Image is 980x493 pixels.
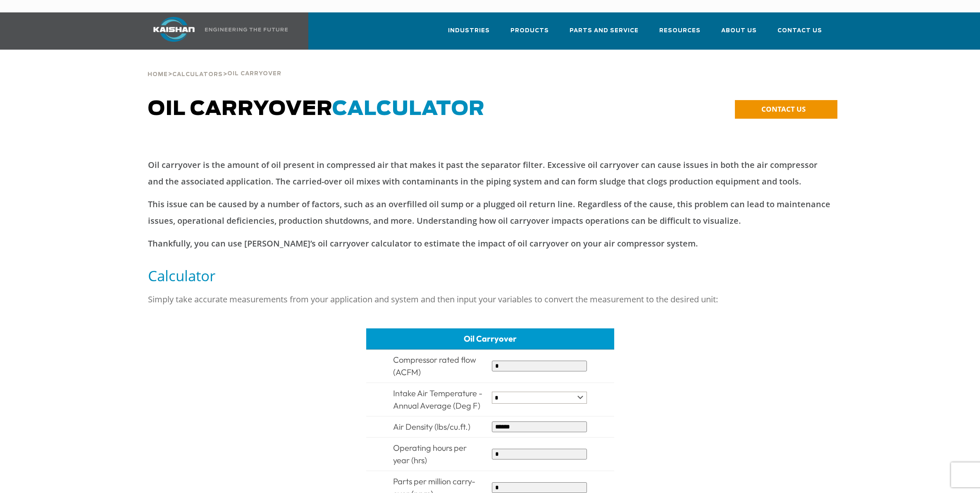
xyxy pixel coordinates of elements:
p: This issue can be caused by a number of factors, such as an overfilled oil sump or a plugged oil ... [148,196,832,229]
span: Oil Carryover [464,333,517,344]
a: Home [148,70,168,78]
span: Calculators [172,72,223,77]
span: Compressor rated flow (ACFM) [393,354,476,377]
span: Oil Carryover [148,99,485,119]
span: About Us [721,26,757,36]
a: About Us [721,20,757,48]
img: Engineering the future [205,28,288,31]
h5: Calculator [148,266,832,285]
span: Parts and Service [570,26,639,36]
p: Simply take accurate measurements from your application and system and then input your variables ... [148,291,832,308]
a: Industries [448,20,490,48]
a: Calculators [172,70,223,78]
span: Operating hours per year (hrs) [393,443,467,465]
span: Oil Carryover [227,71,281,77]
span: Contact Us [777,26,822,36]
span: CALCULATOR [332,99,485,119]
a: CONTACT US [735,100,837,119]
span: Home [148,72,168,77]
img: kaishan logo [143,17,205,42]
p: Oil carryover is the amount of oil present in compressed air that makes it past the separator fil... [148,157,832,190]
div: > > [148,50,281,81]
span: CONTACT US [761,104,806,114]
a: Resources [659,20,701,48]
span: Industries [448,26,490,36]
a: Contact Us [777,20,822,48]
a: Products [510,20,549,48]
span: Resources [659,26,701,36]
a: Kaishan USA [143,12,289,50]
span: Products [510,26,549,36]
span: Air Density (lbs/cu.ft.) [393,421,470,432]
a: Parts and Service [570,20,639,48]
span: Intake Air Temperature - Annual Average (Deg F) [393,388,482,411]
p: Thankfully, you can use [PERSON_NAME]’s oil carryover calculator to estimate the impact of oil ca... [148,235,832,252]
